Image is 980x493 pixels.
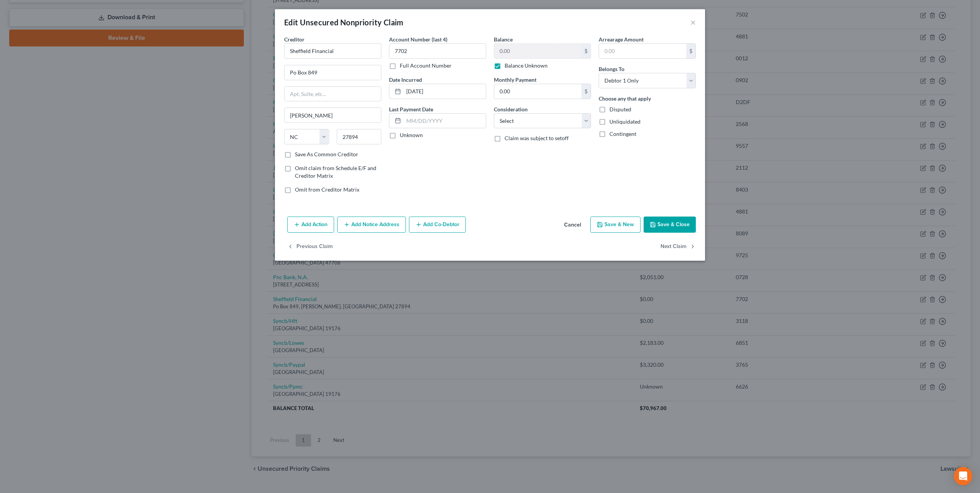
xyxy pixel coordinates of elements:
[609,106,631,112] span: Disputed
[295,151,358,158] label: Save As Common Creditor
[285,65,381,80] input: Enter address...
[581,84,591,99] div: $
[599,44,686,58] input: 0.00
[404,114,486,128] input: MM/DD/YYYY
[389,43,486,59] input: XXXX
[494,44,581,58] input: 0.00
[287,217,334,233] button: Add Action
[494,84,581,99] input: 0.00
[409,217,466,233] button: Add Co-Debtor
[661,239,696,255] button: Next Claim
[284,43,381,59] input: Search creditor by name...
[295,186,359,193] span: Omit from Creditor Matrix
[599,94,651,103] label: Choose any that apply
[505,135,569,141] span: Claim was subject to setoff
[285,108,381,122] input: Enter city...
[285,87,381,101] input: Apt, Suite, etc...
[494,105,528,113] label: Consideration
[599,66,624,72] span: Belongs To
[954,467,972,485] div: Open Intercom Messenger
[400,131,423,139] label: Unknown
[337,217,406,233] button: Add Notice Address
[389,76,422,84] label: Date Incurred
[284,17,404,28] div: Edit Unsecured Nonpriority Claim
[287,239,333,255] button: Previous Claim
[389,105,433,113] label: Last Payment Date
[494,35,513,43] label: Balance
[581,44,591,58] div: $
[609,131,636,137] span: Contingent
[505,62,548,69] label: Balance Unknown
[389,35,447,43] label: Account Number (last 4)
[609,118,641,125] span: Unliquidated
[599,35,644,43] label: Arrearage Amount
[400,62,452,69] label: Full Account Number
[295,165,376,179] span: Omit claim from Schedule E/F and Creditor Matrix
[690,18,696,27] button: ×
[558,217,587,233] button: Cancel
[590,217,641,233] button: Save & New
[284,36,305,43] span: Creditor
[494,76,536,84] label: Monthly Payment
[686,44,695,58] div: $
[404,84,486,99] input: MM/DD/YYYY
[644,217,696,233] button: Save & Close
[337,129,382,144] input: Enter zip...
